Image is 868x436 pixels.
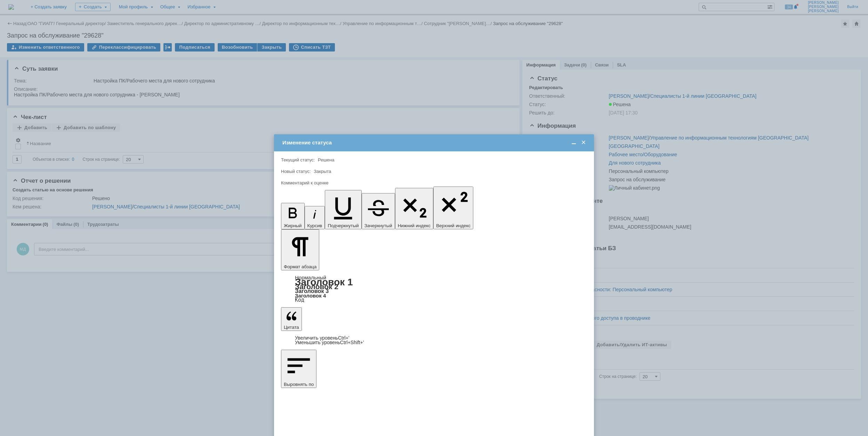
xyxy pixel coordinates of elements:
[580,140,587,146] span: Закрыть
[338,335,349,341] span: Ctrl+'
[295,288,329,294] a: Заголовок 3
[281,157,315,162] label: Текущий статус:
[328,223,359,228] span: Подчеркнутый
[433,187,473,229] button: Верхний индекс
[395,188,434,229] button: Нижний индекс
[436,223,471,228] span: Верхний индекс
[307,223,322,228] span: Курсив
[295,335,349,341] a: Increase
[295,277,353,287] a: Заголовок 1
[340,340,364,345] span: Ctrl+Shift+'
[281,181,586,185] div: Комментарий к оценке
[398,223,431,228] span: Нижний индекс
[314,169,331,174] span: Закрыта
[318,157,334,162] span: Решена
[282,140,587,146] div: Изменение статуса
[281,336,587,345] div: Цитата
[284,325,299,330] span: Цитата
[281,169,311,174] label: Новый статус:
[284,382,314,387] span: Выровнять по
[281,229,319,270] button: Формат абзаца
[295,293,326,299] a: Заголовок 4
[325,190,361,229] button: Подчеркнутый
[295,297,304,303] a: Код
[281,307,302,331] button: Цитата
[295,340,364,345] a: Decrease
[295,275,326,280] a: Нормальный
[281,275,587,302] div: Формат абзаца
[362,193,395,229] button: Зачеркнутый
[281,350,316,388] button: Выровнять по
[281,203,305,229] button: Жирный
[284,223,302,228] span: Жирный
[364,223,392,228] span: Зачеркнутый
[570,140,577,146] span: Свернуть (Ctrl + M)
[295,283,338,291] a: Заголовок 2
[305,206,325,229] button: Курсив
[284,264,316,269] span: Формат абзаца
